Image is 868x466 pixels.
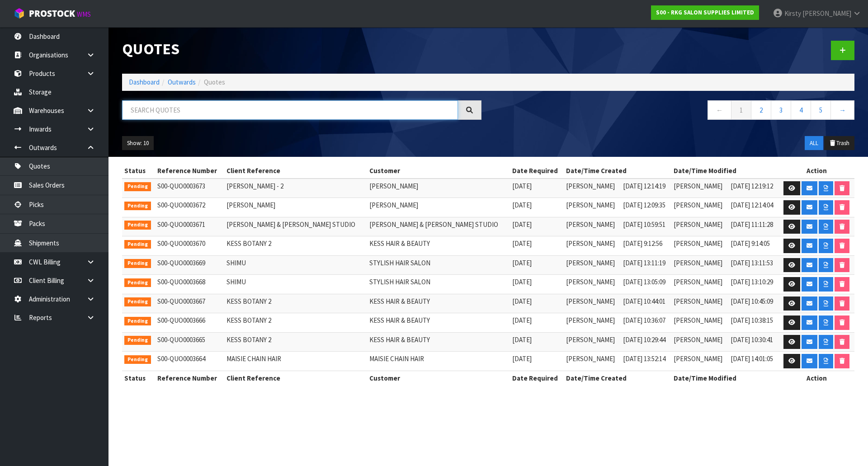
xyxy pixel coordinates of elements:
[830,100,854,120] a: →
[671,352,728,371] td: [PERSON_NAME]
[124,221,151,230] span: Pending
[224,164,367,178] th: Client Reference
[621,294,671,313] td: [DATE] 10:44:01
[367,179,510,198] td: [PERSON_NAME]
[671,164,779,178] th: Date/Time Modified
[224,198,367,217] td: [PERSON_NAME]
[564,198,621,217] td: [PERSON_NAME]
[122,371,155,385] th: Status
[224,179,367,198] td: [PERSON_NAME] - 2
[367,352,510,371] td: MAISIE CHAIN HAIR
[367,313,510,333] td: KESS HAIR & BEAUTY
[731,100,751,120] a: 1
[728,313,778,333] td: [DATE] 10:38:15
[728,255,778,275] td: [DATE] 13:11:53
[512,297,532,306] span: [DATE]
[367,332,510,352] td: KESS HAIR & BEAUTY
[14,8,25,19] img: cube-alt.png
[621,332,671,352] td: [DATE] 10:29:44
[564,313,621,333] td: [PERSON_NAME]
[512,278,532,286] span: [DATE]
[671,313,728,333] td: [PERSON_NAME]
[512,182,532,190] span: [DATE]
[564,294,621,313] td: [PERSON_NAME]
[671,371,779,385] th: Date/Time Modified
[124,182,151,191] span: Pending
[124,317,151,326] span: Pending
[784,9,801,18] span: Kirsty
[224,332,367,352] td: KESS BOTANY 2
[512,259,532,267] span: [DATE]
[510,371,564,385] th: Date Required
[512,316,532,325] span: [DATE]
[512,335,532,344] span: [DATE]
[728,332,778,352] td: [DATE] 10:30:41
[155,198,224,217] td: S00-QUO0003672
[791,100,811,120] a: 4
[728,294,778,313] td: [DATE] 10:45:09
[155,332,224,352] td: S00-QUO0003665
[224,371,367,385] th: Client Reference
[510,164,564,178] th: Date Required
[224,217,367,236] td: [PERSON_NAME] & [PERSON_NAME] STUDIO
[671,198,728,217] td: [PERSON_NAME]
[367,198,510,217] td: [PERSON_NAME]
[122,164,155,178] th: Status
[728,179,778,198] td: [DATE] 12:19:12
[751,100,771,120] a: 2
[155,217,224,236] td: S00-QUO0003671
[224,294,367,313] td: KESS BOTANY 2
[621,217,671,236] td: [DATE] 10:59:51
[728,217,778,236] td: [DATE] 11:11:28
[671,255,728,275] td: [PERSON_NAME]
[564,164,671,178] th: Date/Time Created
[124,259,151,268] span: Pending
[779,164,854,178] th: Action
[564,217,621,236] td: [PERSON_NAME]
[564,352,621,371] td: [PERSON_NAME]
[512,239,532,248] span: [DATE]
[564,255,621,275] td: [PERSON_NAME]
[224,236,367,256] td: KESS BOTANY 2
[671,294,728,313] td: [PERSON_NAME]
[708,100,731,120] a: ←
[621,275,671,294] td: [DATE] 13:05:09
[367,294,510,313] td: KESS HAIR & BEAUTY
[671,332,728,352] td: [PERSON_NAME]
[29,8,75,19] span: ProStock
[129,78,160,86] a: Dashboard
[728,236,778,256] td: [DATE] 9:14:05
[671,179,728,198] td: [PERSON_NAME]
[621,352,671,371] td: [DATE] 13:52:14
[168,78,196,86] a: Outwards
[367,255,510,275] td: STYLISH HAIR SALON
[564,332,621,352] td: [PERSON_NAME]
[805,136,823,151] button: ALL
[621,236,671,256] td: [DATE] 9:12:56
[564,236,621,256] td: [PERSON_NAME]
[224,352,367,371] td: MAISIE CHAIN HAIR
[155,313,224,333] td: S00-QUO0003666
[512,201,532,209] span: [DATE]
[155,236,224,256] td: S00-QUO0003670
[224,313,367,333] td: KESS BOTANY 2
[224,255,367,275] td: SHIMU
[621,179,671,198] td: [DATE] 12:14:19
[204,78,225,86] span: Quotes
[124,278,151,287] span: Pending
[122,100,458,120] input: Search quotes
[771,100,791,120] a: 3
[802,9,851,18] span: [PERSON_NAME]
[621,198,671,217] td: [DATE] 12:09:35
[671,236,728,256] td: [PERSON_NAME]
[122,136,154,151] button: Show: 10
[155,371,224,385] th: Reference Number
[728,275,778,294] td: [DATE] 13:10:29
[824,136,854,151] button: Trash
[564,179,621,198] td: [PERSON_NAME]
[124,355,151,364] span: Pending
[367,236,510,256] td: KESS HAIR & BEAUTY
[155,179,224,198] td: S00-QUO0003673
[124,202,151,211] span: Pending
[367,164,510,178] th: Customer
